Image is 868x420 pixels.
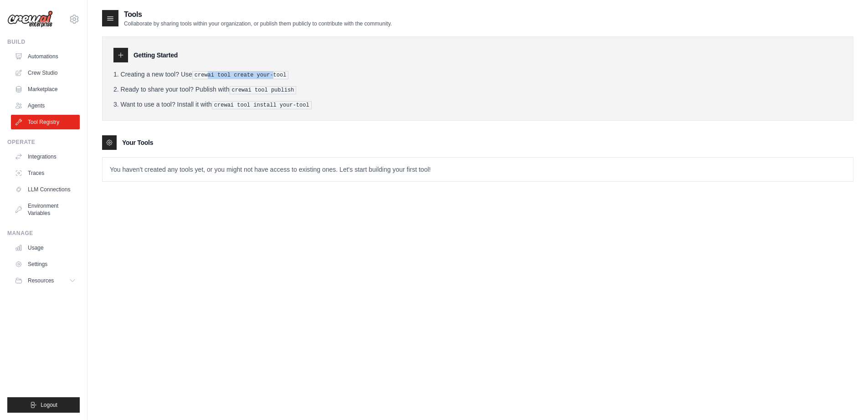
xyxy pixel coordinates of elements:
[28,277,54,284] span: Resources
[192,71,289,79] pre: crewai tool create your-tool
[7,38,80,46] div: Build
[11,257,80,271] a: Settings
[11,98,80,113] a: Agents
[113,70,842,79] li: Creating a new tool? Use
[11,149,80,164] a: Integrations
[122,138,153,147] h3: Your Tools
[11,166,80,180] a: Traces
[113,85,842,94] li: Ready to share your tool? Publish with
[11,82,80,97] a: Marketplace
[212,101,312,109] pre: crewai tool install your-tool
[11,115,80,129] a: Tool Registry
[124,20,392,27] p: Collaborate by sharing tools within your organization, or publish them publicly to contribute wit...
[124,9,392,20] h2: Tools
[7,397,80,413] button: Logout
[134,51,178,60] h3: Getting Started
[113,100,842,109] li: Want to use a tool? Install it with
[7,230,80,237] div: Manage
[7,138,80,146] div: Operate
[103,158,853,181] p: You haven't created any tools yet, or you might not have access to existing ones. Let's start bui...
[11,182,80,197] a: LLM Connections
[230,86,297,94] pre: crewai tool publish
[11,241,80,255] a: Usage
[41,401,57,409] span: Logout
[11,49,80,64] a: Automations
[7,10,53,28] img: Logo
[11,66,80,80] a: Crew Studio
[11,199,80,220] a: Environment Variables
[11,273,80,288] button: Resources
